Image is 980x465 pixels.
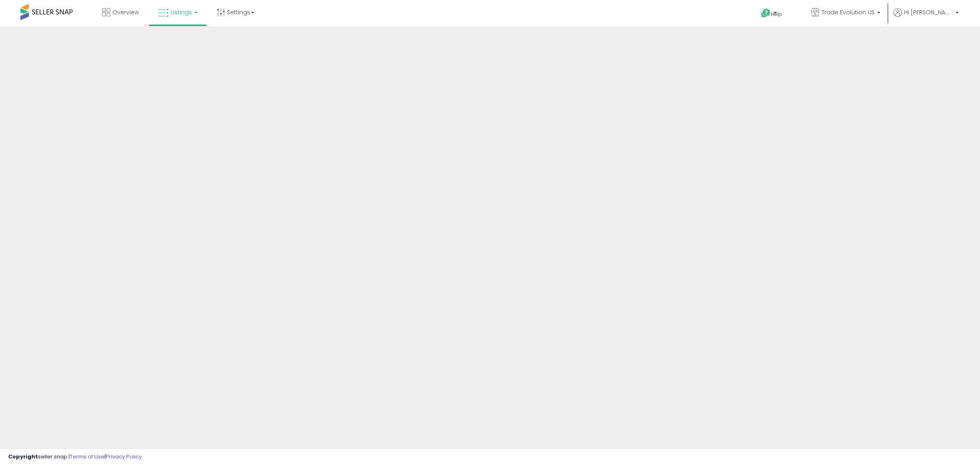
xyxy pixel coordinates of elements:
[112,8,139,16] span: Overview
[822,8,875,16] span: Trade Evolution US
[771,11,782,18] span: Help
[171,8,192,16] span: Listings
[904,8,953,16] span: Hi [PERSON_NAME]
[755,2,798,27] a: Help
[761,8,771,18] i: Get Help
[893,8,959,27] a: Hi [PERSON_NAME]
